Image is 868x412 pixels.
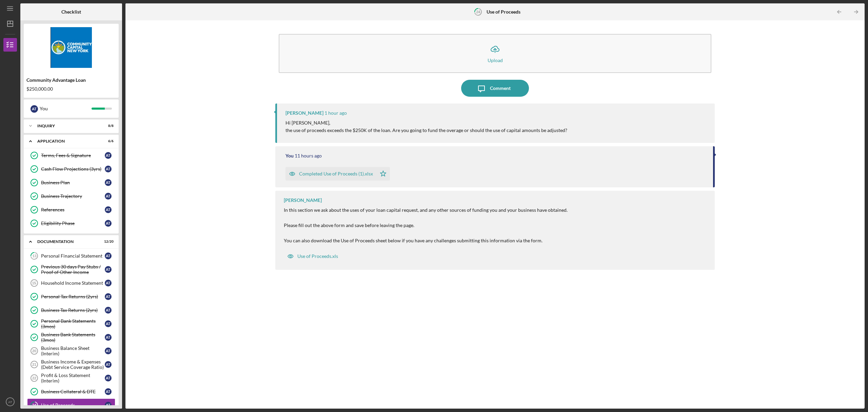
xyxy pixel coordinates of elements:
div: Business Plan [41,180,105,185]
button: Comment [461,80,529,97]
div: A T [105,375,112,381]
div: A T [105,152,112,159]
div: You [285,153,294,158]
div: A T [105,307,112,314]
tspan: 15 [32,281,36,285]
p: Hi [PERSON_NAME], [285,119,567,127]
div: Cash Flow Projections (3yrs) [41,166,105,172]
div: Household Income Statement [41,280,105,286]
div: 12 / 20 [101,240,114,244]
div: Inquiry [37,124,97,128]
div: A T [105,252,112,259]
div: Personal Bank Statements (3mos) [41,318,105,329]
div: Use of Proceeds.xls [297,254,338,259]
div: Personal Tax Returns (2yrs) [41,294,105,299]
div: Upload [488,58,503,63]
a: Business Tax Returns (2yrs)AT [27,303,115,317]
tspan: 13 [32,254,36,258]
img: Product logo [24,27,119,68]
div: References [41,207,105,212]
b: Checklist [61,9,81,15]
div: Comment [490,80,511,97]
button: Upload [279,34,711,73]
div: [PERSON_NAME] [284,198,322,203]
a: Business Bank Statements (3mos)AT [27,331,115,344]
text: AT [8,400,12,404]
tspan: 20 [32,349,36,353]
div: Business Trajectory [41,193,105,199]
a: Business PlanAT [27,176,115,189]
p: In this section we ask about the uses of your loan capital request, and any other sources of fund... [284,206,568,244]
div: $250,000.00 [26,86,116,92]
a: Personal Bank Statements (3mos)AT [27,317,115,331]
a: 15Household Income StatementAT [27,276,115,290]
div: Business Collateral & DTE [41,389,105,394]
a: ReferencesAT [27,203,115,217]
div: Documentation [37,240,97,244]
div: Application [37,139,97,143]
a: Terms, Fees & SignatureAT [27,149,115,162]
div: A T [105,348,112,354]
div: A T [105,206,112,213]
div: Business Bank Statements (3mos) [41,332,105,343]
time: 2025-10-06 15:55 [324,110,347,116]
a: Cash Flow Projections (3yrs)AT [27,162,115,176]
a: 13Personal Financial StatementAT [27,249,115,263]
a: Business Collateral & DTEAT [27,385,115,398]
p: the use of proceeds exceeds the $250K of the loan. Are you going to fund the overage or should th... [285,127,567,134]
div: Business Income & Expenses (Debt Service Coverage Ratio) [41,359,105,370]
div: A T [105,320,112,327]
div: A T [105,402,112,409]
time: 2025-10-06 05:24 [295,153,322,158]
div: A T [105,166,112,172]
a: 24Use of ProceedsAT [27,398,115,412]
a: 22Profit & Loss Statement (Interim)AT [27,371,115,385]
div: A T [105,388,112,395]
div: Terms, Fees & Signature [41,153,105,158]
div: Use of Proceeds [41,402,105,408]
div: A T [105,193,112,200]
a: 20Business Balance Sheet (Interim)AT [27,344,115,358]
a: 21Business Income & Expenses (Debt Service Coverage Ratio)AT [27,358,115,371]
div: A T [105,293,112,300]
div: Eligibility Phase [41,221,105,226]
div: Previous 30 days Pay Stubs / Proof of Other Income [41,264,105,275]
div: Profit & Loss Statement (Interim) [41,373,105,383]
div: A T [31,105,38,113]
div: Business Balance Sheet (Interim) [41,345,105,356]
a: Previous 30 days Pay Stubs / Proof of Other IncomeAT [27,263,115,276]
div: Completed Use of Proceeds (1).xlsx [299,171,373,176]
div: 8 / 8 [101,124,114,128]
a: Eligibility PhaseAT [27,217,115,230]
div: A T [105,361,112,368]
tspan: 24 [32,403,37,408]
div: [PERSON_NAME] [285,110,323,116]
tspan: 22 [32,376,36,380]
button: Use of Proceeds.xls [284,249,341,263]
div: A T [105,220,112,227]
button: Completed Use of Proceeds (1).xlsx [285,167,390,181]
div: A T [105,280,112,286]
button: AT [3,395,17,409]
div: A T [105,334,112,341]
tspan: 21 [32,362,36,367]
div: Community Advantage Loan [26,77,116,83]
div: A T [105,179,112,186]
div: You [40,103,92,114]
b: Use of Proceeds [487,9,520,15]
div: Business Tax Returns (2yrs) [41,307,105,313]
tspan: 24 [476,10,480,14]
div: 6 / 6 [101,139,114,143]
a: Business TrajectoryAT [27,189,115,203]
div: Personal Financial Statement [41,253,105,259]
a: Personal Tax Returns (2yrs)AT [27,290,115,303]
div: A T [105,266,112,273]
